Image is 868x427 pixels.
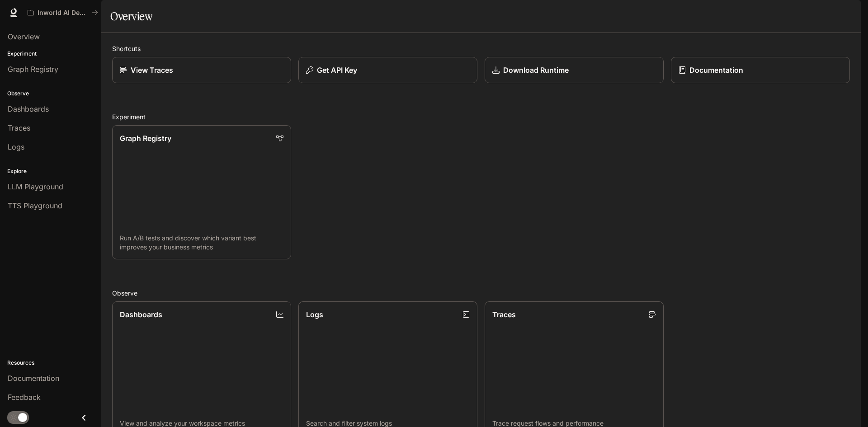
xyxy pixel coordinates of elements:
button: Get API Key [298,57,477,83]
p: View Traces [131,65,173,75]
h1: Overview [110,7,152,25]
p: Logs [306,309,323,320]
p: Documentation [689,65,743,75]
p: Download Runtime [503,65,569,75]
p: Dashboards [120,309,162,320]
p: Inworld AI Demos [38,9,88,17]
p: Graph Registry [120,133,171,144]
a: View Traces [112,57,291,83]
h2: Experiment [112,112,850,122]
p: Traces [492,309,516,320]
p: Get API Key [317,65,357,75]
p: Run A/B tests and discover which variant best improves your business metrics [120,234,283,252]
h2: Observe [112,288,850,298]
a: Graph RegistryRun A/B tests and discover which variant best improves your business metrics [112,125,291,259]
a: Download Runtime [485,57,664,83]
button: All workspaces [24,4,102,22]
h2: Shortcuts [112,44,850,53]
a: Documentation [671,57,850,83]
